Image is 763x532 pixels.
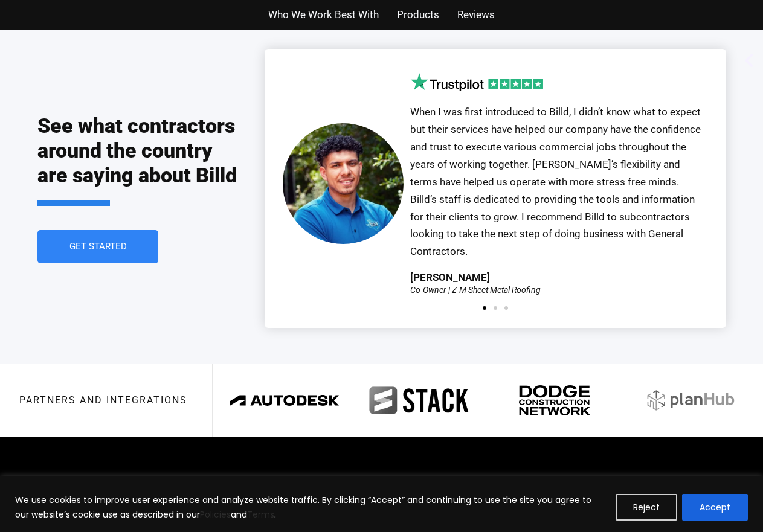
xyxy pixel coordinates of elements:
div: 1 / 3 [283,73,708,294]
a: Terms [247,508,274,521]
h3: Partners and integrations [19,396,187,405]
button: Accept [682,494,748,521]
a: Policies [200,508,231,521]
div: [PERSON_NAME] [410,272,490,283]
p: We use cookies to improve user experience and analyze website traffic. By clicking “Accept” and c... [15,493,607,522]
a: Get Started [37,230,158,263]
a: Who We Work Best With [268,6,379,24]
a: Reviews [457,6,495,24]
button: Reject [616,494,677,521]
span: Go to slide 1 [483,306,486,310]
h2: See what contractors around the country are saying about Billd [37,114,240,205]
span: Get Started [69,242,126,251]
div: Co-Owner | Z-M Sheet Metal Roofing [410,286,541,294]
span: Go to slide 3 [504,306,508,310]
span: When I was first introduced to Billd, I didn’t know what to expect but their services have helped... [410,106,701,257]
span: Go to slide 2 [494,306,497,310]
a: Products [397,6,439,24]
